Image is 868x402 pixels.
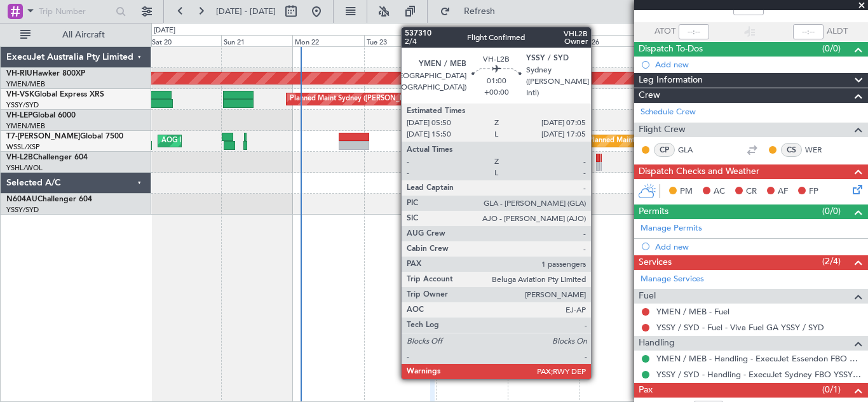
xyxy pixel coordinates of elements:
[822,383,841,396] span: (0/1)
[6,142,40,152] a: WSSL/XSP
[39,2,112,21] input: Trip Number
[746,185,757,198] span: CR
[641,222,702,235] a: Manage Permits
[6,91,104,98] a: VH-VSKGlobal Express XRS
[14,25,138,45] button: All Aircraft
[639,383,653,398] span: Pax
[639,336,675,351] span: Handling
[680,185,693,198] span: PM
[6,154,33,161] span: VH-L2B
[822,255,841,268] span: (2/4)
[827,25,848,38] span: ALDT
[434,1,510,22] button: Refresh
[6,133,80,140] span: T7-[PERSON_NAME]
[33,30,134,39] span: All Aircraft
[656,306,729,317] a: YMEN / MEB - Fuel
[656,353,862,364] a: YMEN / MEB - Handling - ExecuJet Essendon FBO YMEN / MEB
[654,25,675,38] span: ATOT
[655,241,862,252] div: Add new
[714,185,725,198] span: AC
[6,133,123,140] a: T7-[PERSON_NAME]Global 7500
[6,121,45,131] a: YMEN/MEB
[6,163,43,173] a: YSHL/WOL
[154,25,175,36] div: [DATE]
[778,185,788,198] span: AF
[149,35,221,46] div: Sat 20
[292,35,364,46] div: Mon 22
[809,185,818,198] span: FP
[508,35,580,46] div: Thu 25
[641,273,704,286] a: Manage Services
[436,35,508,46] div: Wed 24
[216,6,276,17] span: [DATE] - [DATE]
[639,88,660,103] span: Crew
[641,106,696,119] a: Schedule Crew
[161,131,301,151] div: AOG Maint [GEOGRAPHIC_DATA] (Seletar)
[639,42,703,57] span: Dispatch To-Dos
[639,123,686,137] span: Flight Crew
[6,100,39,110] a: YSSY/SYD
[6,91,34,98] span: VH-VSK
[6,196,37,203] span: N604AU
[656,322,824,333] a: YSSY / SYD - Fuel - Viva Fuel GA YSSY / SYD
[656,369,862,380] a: YSSY / SYD - Handling - ExecuJet Sydney FBO YSSY / SYD
[822,204,841,218] span: (0/0)
[805,144,834,156] a: WER
[364,35,436,46] div: Tue 23
[781,143,802,157] div: CS
[588,131,738,151] div: Planned Maint [GEOGRAPHIC_DATA] (Seletar)
[6,154,88,161] a: VH-L2BChallenger 604
[639,164,759,179] span: Dispatch Checks and Weather
[6,70,85,77] a: VH-RIUHawker 800XP
[678,144,707,156] a: GLA
[6,79,45,89] a: YMEN/MEB
[822,42,841,55] span: (0/0)
[579,35,651,46] div: Fri 26
[639,204,668,219] span: Permits
[6,112,32,119] span: VH-LEP
[6,112,76,119] a: VH-LEPGlobal 6000
[6,205,39,215] a: YSSY/SYD
[221,35,293,46] div: Sun 21
[6,70,32,77] span: VH-RIU
[639,289,656,304] span: Fuel
[290,90,437,109] div: Planned Maint Sydney ([PERSON_NAME] Intl)
[639,73,703,88] span: Leg Information
[453,7,506,16] span: Refresh
[654,143,675,157] div: CP
[639,255,672,270] span: Services
[6,196,92,203] a: N604AUChallenger 604
[655,59,862,70] div: Add new
[679,24,709,39] input: --:--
